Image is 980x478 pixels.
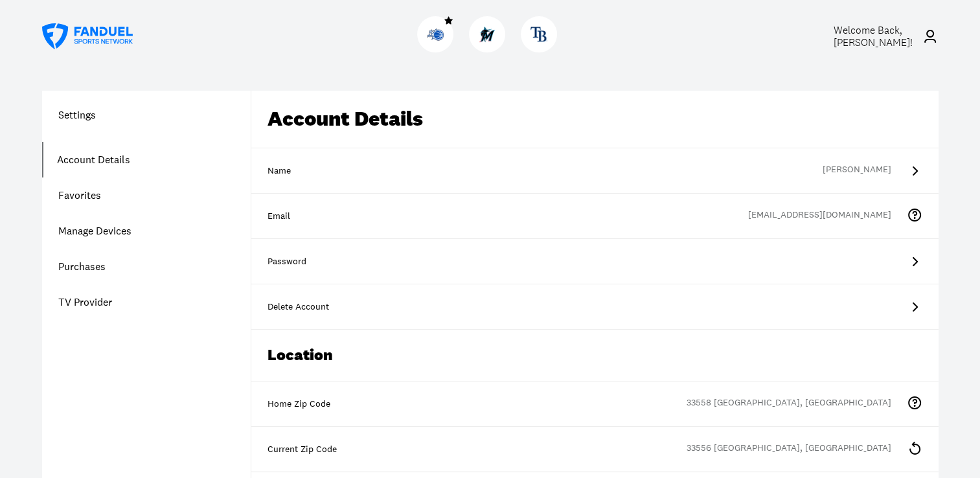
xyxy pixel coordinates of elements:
img: Magic [427,26,444,43]
div: [PERSON_NAME] [823,163,907,179]
div: Delete Account [268,301,922,313]
div: Home Zip Code [268,398,922,411]
a: Favorites [42,177,251,213]
div: Location [251,330,939,381]
div: Account Details [251,91,939,148]
div: 33558 [GEOGRAPHIC_DATA], [GEOGRAPHIC_DATA] [687,396,907,412]
img: Marlins [479,26,496,43]
a: Account Details [42,142,251,177]
a: MagicMagic [417,42,459,55]
a: FanDuel Sports Network [42,23,133,49]
div: Email [268,210,922,223]
a: TV Provider [42,284,251,320]
div: Current Zip Code [268,443,922,456]
div: Password [268,255,922,268]
a: Manage Devices [42,213,251,249]
div: Name [268,165,922,177]
a: Welcome Back,[PERSON_NAME]! [804,24,939,49]
img: Rays [530,26,547,43]
span: Welcome Back, [PERSON_NAME] ! [833,23,912,49]
h1: Settings [42,107,251,122]
div: [EMAIL_ADDRESS][DOMAIN_NAME] [748,209,907,224]
a: Purchases [42,249,251,284]
a: RaysRays [521,42,562,55]
a: MarlinsMarlins [469,42,510,55]
div: 33556 [GEOGRAPHIC_DATA], [GEOGRAPHIC_DATA] [687,442,907,457]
